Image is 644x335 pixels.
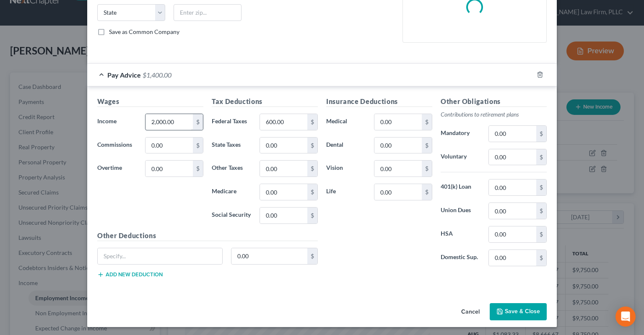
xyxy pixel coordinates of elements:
[193,161,203,177] div: $
[97,117,117,125] span: Income
[322,160,370,177] label: Vision
[436,179,484,196] label: 401(k) Loan
[441,110,547,119] p: Contributions to retirement plans
[260,138,307,153] input: 0.00
[208,184,255,200] label: Medicare
[536,149,546,165] div: $
[98,248,222,264] input: Specify...
[536,250,546,266] div: $
[97,231,318,241] h5: Other Deductions
[212,96,318,107] h5: Tax Deductions
[490,303,547,321] button: Save & Close
[489,126,536,142] input: 0.00
[436,249,484,266] label: Domestic Sup.
[97,96,203,107] h5: Wages
[489,226,536,242] input: 0.00
[174,4,241,21] input: Enter zip...
[615,306,636,327] div: Open Intercom Messenger
[374,161,422,177] input: 0.00
[208,160,255,177] label: Other Taxes
[536,126,546,142] div: $
[97,271,163,278] button: Add new deduction
[93,160,141,177] label: Overtime
[322,184,370,200] label: Life
[145,161,193,177] input: 0.00
[307,114,317,130] div: $
[193,114,203,130] div: $
[536,226,546,242] div: $
[260,208,307,223] input: 0.00
[307,208,317,223] div: $
[489,179,536,195] input: 0.00
[260,184,307,200] input: 0.00
[109,28,179,35] span: Save as Common Company
[143,71,171,79] span: $1,400.00
[307,248,317,264] div: $
[107,71,141,79] span: Pay Advice
[436,149,484,166] label: Voluntary
[536,179,546,195] div: $
[145,138,193,153] input: 0.00
[454,304,486,321] button: Cancel
[208,114,255,130] label: Federal Taxes
[489,149,536,165] input: 0.00
[422,184,432,200] div: $
[231,248,308,264] input: 0.00
[422,161,432,177] div: $
[208,137,255,154] label: State Taxes
[422,138,432,153] div: $
[208,207,255,224] label: Social Security
[436,226,484,243] label: HSA
[374,114,422,130] input: 0.00
[326,96,432,107] h5: Insurance Deductions
[193,138,203,153] div: $
[260,114,307,130] input: 0.00
[307,138,317,153] div: $
[307,161,317,177] div: $
[93,137,141,154] label: Commissions
[436,203,484,219] label: Union Dues
[374,138,422,153] input: 0.00
[422,114,432,130] div: $
[307,184,317,200] div: $
[489,203,536,219] input: 0.00
[374,184,422,200] input: 0.00
[260,161,307,177] input: 0.00
[145,114,193,130] input: 0.00
[322,114,370,130] label: Medical
[436,125,484,142] label: Mandatory
[489,250,536,266] input: 0.00
[441,96,547,107] h5: Other Obligations
[322,137,370,154] label: Dental
[536,203,546,219] div: $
